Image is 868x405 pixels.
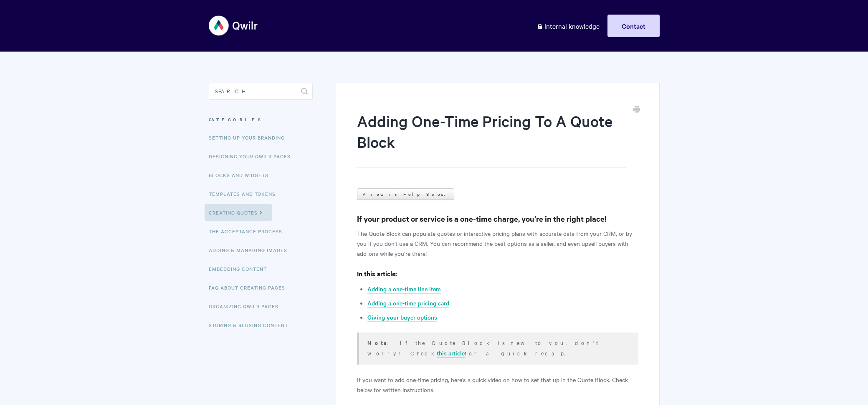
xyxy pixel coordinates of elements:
[367,337,628,358] p: : If the Quote Block is new to you, don't worry! Check for a quick recap.
[205,204,272,221] a: Creating Quotes
[367,339,387,347] b: Note
[357,228,638,258] p: The Quote Block can populate quotes or interactive pricing plans with accurate data from your CRM...
[357,110,625,167] h1: Adding One-Time Pricing To A Quote Block
[209,83,313,100] input: Search
[209,167,275,183] a: Blocks and Widgets
[209,10,258,41] img: Qwilr Help Center
[209,148,297,165] a: Designing Your Qwilr Pages
[530,15,606,37] a: Internal knowledge
[437,349,465,358] a: this article
[633,105,640,115] a: Print this Article
[367,285,441,294] a: Adding a one-time line item
[209,298,285,315] a: Organizing Qwilr Pages
[357,213,638,225] h3: If your product or service is a one-time charge, you're in the right place!
[209,242,294,258] a: Adding & Managing Images
[209,260,273,277] a: Embedding Content
[209,279,291,296] a: FAQ About Creating Pages
[209,317,294,333] a: Storing & Reusing Content
[357,375,638,395] p: If you want to add one-time pricing, here's a quick video on how to set that up in the Quote Bloc...
[367,299,449,308] a: Adding a one-time pricing card
[367,313,437,322] a: Giving your buyer options
[357,268,638,279] h4: In this article:
[607,15,660,37] a: Contact
[209,185,282,202] a: Templates and Tokens
[209,129,291,146] a: Setting up your Branding
[209,112,313,127] h3: Categories
[209,223,288,240] a: The Acceptance Process
[357,188,454,200] a: View in Help Scout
